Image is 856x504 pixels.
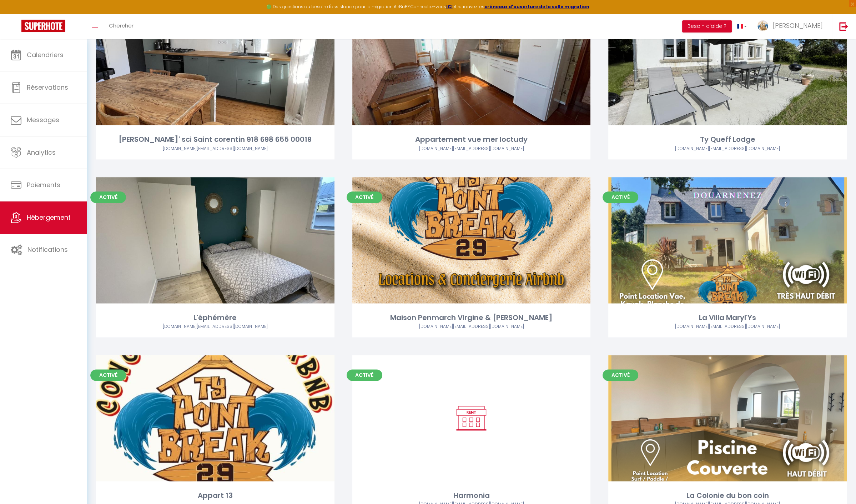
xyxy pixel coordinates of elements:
div: La Villa Maryl'Ys [608,312,847,323]
span: Calendriers [27,50,64,59]
div: Airbnb [96,323,334,330]
div: Airbnb [352,145,591,152]
div: Airbnb [352,323,591,330]
span: Analytics [27,148,56,157]
a: ... [PERSON_NAME] [752,14,832,39]
div: Appart 13 [96,490,334,501]
span: Activé [347,369,382,381]
div: Airbnb [608,145,847,152]
span: Activé [347,191,382,203]
span: Activé [603,369,638,381]
div: L'éphémère [96,312,334,323]
a: Chercher [104,14,139,39]
img: Super Booking [21,20,65,32]
div: Airbnb [96,145,334,152]
span: Activé [603,191,638,203]
div: Appartement vue mer loctudy [352,134,591,145]
a: créneaux d'ouverture de la salle migration [484,4,589,10]
span: Activé [90,191,126,203]
span: Hébergement [27,213,71,222]
div: Ty Queff Lodge [608,134,847,145]
img: logout [839,22,848,31]
img: ... [757,20,768,31]
div: Maison Penmarch Virgine & [PERSON_NAME] [352,312,591,323]
div: Harmonia [352,490,591,501]
span: Chercher [109,22,134,29]
span: Messages [27,115,59,124]
span: [PERSON_NAME] [773,21,823,30]
div: [PERSON_NAME]' sci Saint corentin 918 698 655 00019 [96,134,334,145]
div: La Colonie du bon coin [608,490,847,501]
button: Ouvrir le widget de chat LiveChat [6,3,27,24]
div: Airbnb [608,323,847,330]
span: Activé [90,369,126,381]
span: Notifications [27,245,68,254]
span: Réservations [27,83,68,92]
button: Besoin d'aide ? [682,20,732,33]
span: Paiements [27,180,60,189]
a: ICI [446,4,453,10]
